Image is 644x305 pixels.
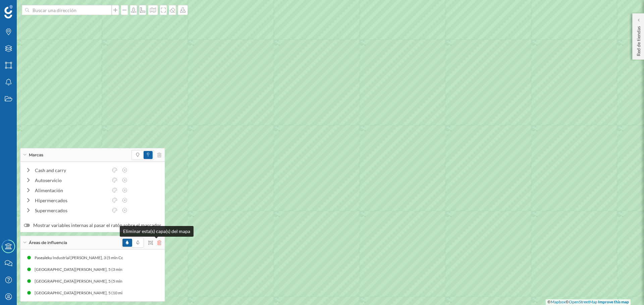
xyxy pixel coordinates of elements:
[35,266,152,273] div: [GEOGRAPHIC_DATA][PERSON_NAME], 5 (3 min Conduciendo)
[24,222,161,229] label: Mostrar variables internas al pasar el ratón sobre el marcador
[35,254,147,261] div: Pasealeku Industrial [PERSON_NAME], 3 (5 min Conduciendo)
[546,299,631,305] div: © ©
[551,299,566,304] a: Mapbox
[35,290,154,296] div: [GEOGRAPHIC_DATA][PERSON_NAME], 5 (10 min Conduciendo)
[35,177,108,184] div: Autoservicio
[35,167,108,174] div: Cash and carry
[569,299,597,304] a: OpenStreetMap
[29,152,43,158] span: Marcas
[598,299,629,304] a: Improve this map
[4,5,13,18] img: Geoblink Logo
[35,278,152,285] div: [GEOGRAPHIC_DATA][PERSON_NAME], 5 (5 min Conduciendo)
[13,5,37,11] span: Soporte
[29,240,67,246] span: Áreas de influencia
[35,197,108,204] div: Hipermercados
[35,187,108,194] div: Alimentación
[635,23,642,56] p: Red de tiendas
[35,207,108,214] div: Supermercados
